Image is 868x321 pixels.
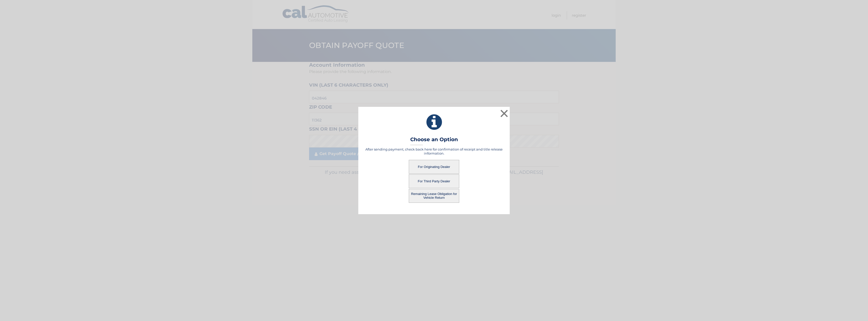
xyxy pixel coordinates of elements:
[409,160,459,174] button: For Originating Dealer
[409,189,459,203] button: Remaining Lease Obligation for Vehicle Return
[409,174,459,188] button: For Third Party Dealer
[365,147,503,155] h5: After sending payment, check back here for confirmation of receipt and title release information.
[499,108,509,118] button: ×
[410,136,458,145] h3: Choose an Option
